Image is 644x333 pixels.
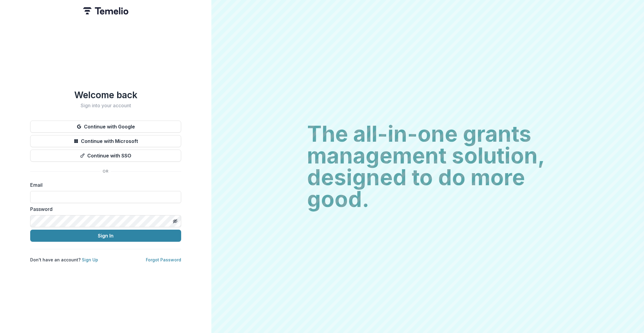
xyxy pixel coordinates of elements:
p: Don't have an account? [30,257,98,263]
img: Temelio [83,7,128,15]
h2: Sign into your account [30,103,181,108]
button: Continue with Google [30,121,181,133]
button: Sign In [30,230,181,242]
a: Sign Up [82,257,98,262]
h1: Welcome back [30,89,181,100]
button: Toggle password visibility [170,216,180,226]
a: Forgot Password [146,257,181,262]
label: Email [30,181,178,189]
button: Continue with SSO [30,150,181,162]
label: Password [30,205,178,213]
button: Continue with Microsoft [30,135,181,147]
